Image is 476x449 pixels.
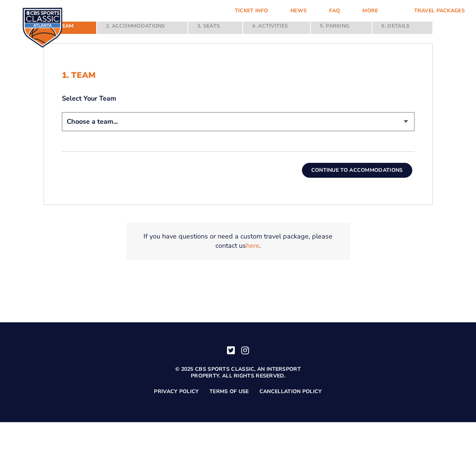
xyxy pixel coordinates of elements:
[154,388,199,395] a: Privacy Policy
[62,94,414,103] label: Select Your Team
[135,232,341,250] p: If you have questions or need a custom travel package, please contact us .
[22,7,63,48] img: CBS Sports Classic
[259,388,322,395] a: Cancellation Policy
[164,366,313,379] p: © 2025 CBS Sports Classic, an Intersport property. All rights reserved.
[302,163,412,178] button: Continue To Accommodations
[246,241,259,250] a: here
[209,388,249,395] a: Terms of Use
[62,70,414,80] h2: 1. Team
